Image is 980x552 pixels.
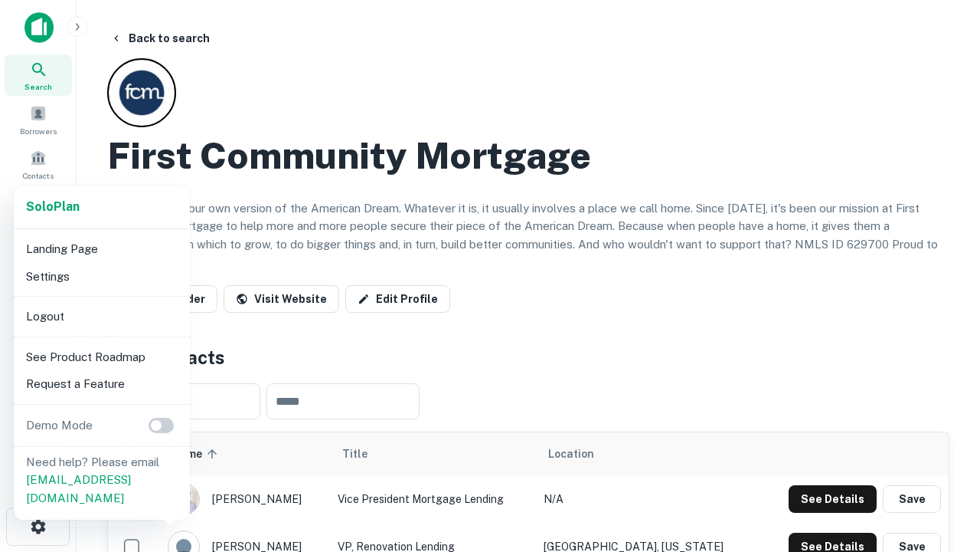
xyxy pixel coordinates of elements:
p: Need help? Please email [26,453,178,508]
li: Logout [20,303,184,330]
strong: Solo Plan [26,199,80,214]
p: Demo Mode [20,416,99,435]
li: Request a Feature [20,370,184,398]
li: Settings [20,263,184,291]
li: Landing Page [20,235,184,263]
a: [EMAIL_ADDRESS][DOMAIN_NAME] [26,473,131,504]
li: See Product Roadmap [20,343,184,371]
iframe: Chat Widget [903,380,980,454]
a: SoloPlan [26,198,80,216]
